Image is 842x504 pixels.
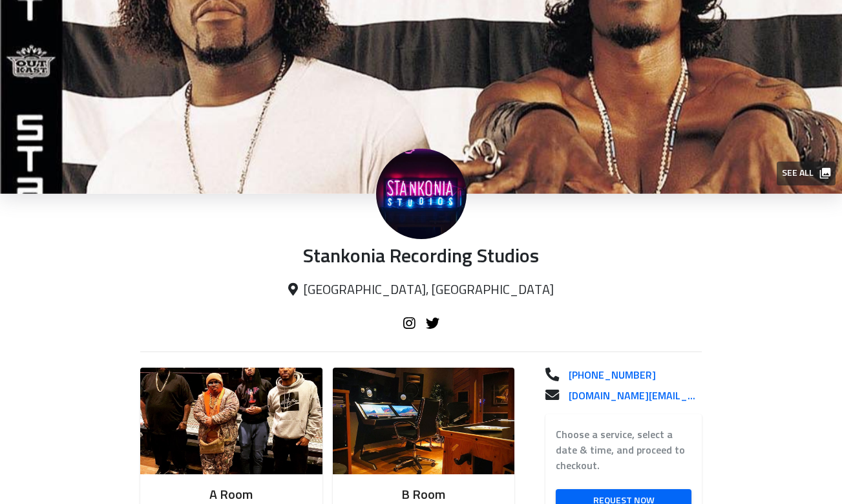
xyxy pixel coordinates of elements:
[140,282,702,299] p: [GEOGRAPHIC_DATA], [GEOGRAPHIC_DATA]
[333,368,515,474] img: Room image
[777,162,836,185] button: See all
[558,368,701,383] a: [PHONE_NUMBER]
[782,165,829,182] span: See all
[140,246,702,269] p: Stankonia Recording Studios
[140,368,322,474] img: Room image
[558,388,701,404] a: [DOMAIN_NAME][EMAIL_ADDRESS][DOMAIN_NAME]
[376,149,467,239] img: Stankonia Recording Studios
[556,427,691,474] label: Choose a service, select a date & time, and proceed to checkout.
